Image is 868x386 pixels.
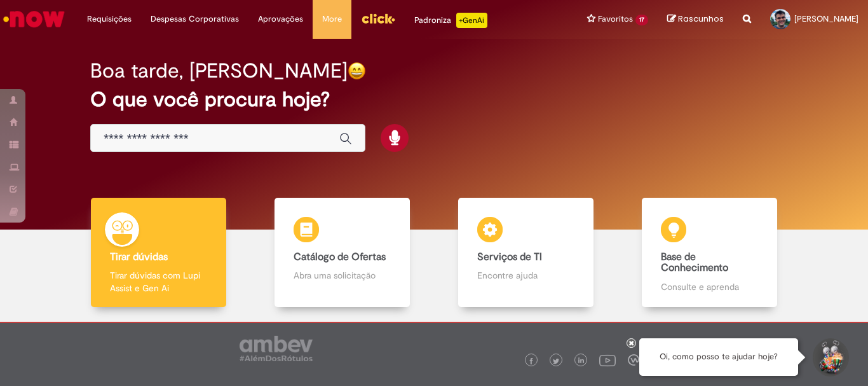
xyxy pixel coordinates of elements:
a: Catálogo de Ofertas Abra uma solicitação [250,198,434,308]
img: logo_footer_twitter.png [553,358,559,364]
span: Favoritos [598,13,633,25]
img: logo_footer_linkedin.png [578,357,585,365]
b: Serviços de TI [477,251,542,263]
span: More [322,13,342,25]
p: Encontre ajuda [477,269,574,282]
img: logo_footer_workplace.png [628,354,639,366]
span: 17 [635,15,648,25]
button: Iniciar Conversa de Suporte [811,338,849,376]
img: logo_footer_ambev_rotulo_gray.png [240,336,313,361]
span: Aprovações [258,13,303,25]
b: Base de Conhecimento [661,251,728,275]
span: Requisições [87,13,132,25]
img: logo_footer_facebook.png [528,358,534,364]
p: Consulte e aprenda [661,280,757,293]
img: click_logo_yellow_360x200.png [361,9,395,28]
p: +GenAi [456,13,487,28]
div: Oi, como posso te ajudar hoje? [639,338,798,376]
p: Tirar dúvidas com Lupi Assist e Gen Ai [110,269,207,294]
span: Despesas Corporativas [151,13,239,25]
a: Tirar dúvidas Tirar dúvidas com Lupi Assist e Gen Ai [67,198,250,308]
span: Rascunhos [678,13,724,25]
a: Base de Conhecimento Consulte e aprenda [618,198,801,308]
div: Padroniza [414,13,487,28]
h2: Boa tarde, [PERSON_NAME] [90,60,348,82]
img: logo_footer_youtube.png [599,352,616,368]
a: Serviços de TI Encontre ajuda [434,198,618,308]
h2: O que você procura hoje? [90,88,778,111]
p: Abra uma solicitação [294,269,390,282]
img: happy-face.png [348,62,366,80]
a: Rascunhos [667,13,724,25]
span: [PERSON_NAME] [794,13,858,24]
b: Tirar dúvidas [110,251,168,263]
img: ServiceNow [1,6,67,32]
b: Catálogo de Ofertas [294,251,386,263]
